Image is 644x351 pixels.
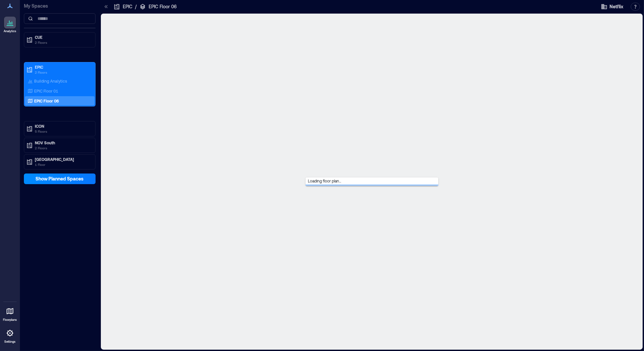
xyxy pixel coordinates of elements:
a: Floorplans [1,303,19,324]
span: Show Planned Spaces [36,175,84,182]
a: Analytics [2,15,18,35]
p: EPIC [123,3,132,10]
p: 2 Floors [35,40,91,45]
p: 5 Floors [35,129,91,134]
p: EPIC [35,64,91,70]
p: CUE [35,35,91,40]
span: Loading floor plan... [306,176,344,186]
p: 2 Floors [35,70,91,75]
button: Netflix [599,1,625,12]
p: 1 Floor [35,162,91,167]
p: ICON [35,123,91,129]
p: Building Analytics [34,78,67,84]
p: EPIC Floor 06 [149,3,177,10]
p: Settings [4,340,16,344]
span: Netflix [609,3,623,10]
p: EPIC Floor 06 [34,98,59,104]
button: Show Planned Spaces [24,174,96,184]
p: My Spaces [24,3,96,9]
p: [GEOGRAPHIC_DATA] [35,157,91,162]
p: / [135,3,137,10]
p: NOV South [35,140,91,145]
a: Settings [2,325,18,346]
p: Analytics [4,29,16,33]
p: Floorplans [3,318,17,322]
p: 2 Floors [35,145,91,151]
p: EPIC Floor 01 [34,88,58,94]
